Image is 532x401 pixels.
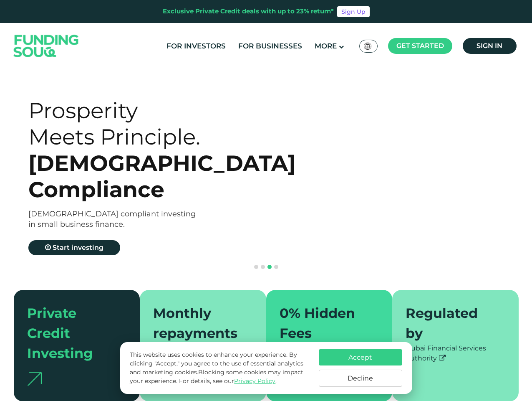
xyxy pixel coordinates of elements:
[315,42,337,50] span: More
[28,209,281,219] div: [DEMOGRAPHIC_DATA] compliant investing
[28,240,120,255] a: Start investing
[153,303,243,343] div: Monthly repayments
[396,42,444,50] span: Get started
[406,343,505,363] div: Dubai Financial Services Authority
[406,303,495,343] div: Regulated by
[130,368,303,385] span: Blocking some cookies may impact your experience.
[234,377,275,385] a: Privacy Policy
[273,264,280,270] button: navigation
[280,303,369,343] div: 0% Hidden Fees
[319,349,402,365] button: Accept
[28,219,281,230] div: in small business finance.
[253,264,260,270] button: navigation
[164,39,228,53] a: For Investors
[130,350,310,386] p: This website uses cookies to enhance your experience. By clicking "Accept," you agree to the use ...
[364,43,371,50] img: SA Flag
[319,370,402,387] button: Decline
[5,25,87,67] img: Logo
[236,39,304,53] a: For Businesses
[337,6,370,17] a: Sign Up
[477,42,502,50] span: Sign in
[463,38,517,54] a: Sign in
[27,372,42,386] img: arrow
[266,264,273,270] button: navigation
[163,7,334,16] div: Exclusive Private Credit deals with up to 23% return*
[53,244,103,251] span: Start investing
[28,150,281,203] div: [DEMOGRAPHIC_DATA] Compliance
[260,264,266,270] button: navigation
[179,377,277,385] span: For details, see our .
[27,303,117,363] div: Private Credit Investing
[28,97,281,124] div: Prosperity
[28,124,281,150] div: Meets Principle.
